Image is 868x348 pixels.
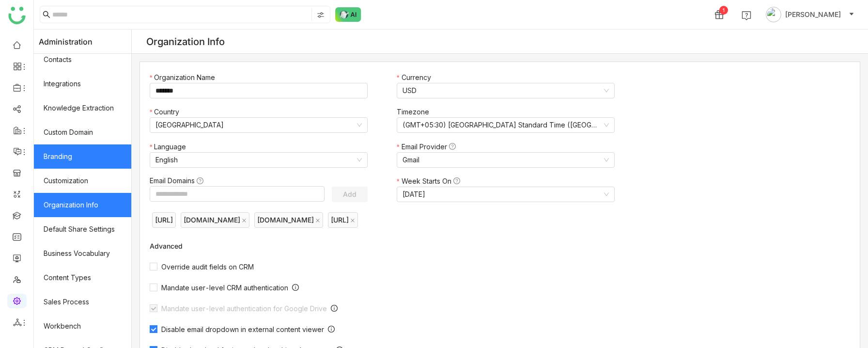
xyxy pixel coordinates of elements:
[34,266,131,290] a: Content Types
[34,241,131,266] a: Business Vocabulary
[155,153,362,167] nz-select-item: English
[719,6,728,15] div: 1
[34,120,131,144] a: Custom Domain
[397,72,435,83] label: Currency
[335,7,361,22] img: ask-buddy-normal.svg
[403,83,609,98] nz-select-item: USD
[764,7,856,22] button: [PERSON_NAME]
[181,212,249,228] nz-tag: [DOMAIN_NAME]
[254,212,323,228] nz-tag: [DOMAIN_NAME]
[150,242,634,250] div: Advanced
[34,290,131,314] a: Sales Process
[150,175,208,186] label: Email Domains
[146,36,225,47] div: Organization Info
[328,212,358,228] nz-tag: [URL]
[785,9,841,20] span: [PERSON_NAME]
[34,314,131,338] a: Workbench
[34,193,131,217] a: Organization Info
[157,284,292,292] span: Mandate user-level CRM authentication
[397,107,434,117] label: Timezone
[150,72,220,83] label: Organization Name
[766,7,781,22] img: avatar
[403,118,609,132] nz-select-item: (GMT+05:30) India Standard Time (Asia/Kolkata)
[742,11,751,20] img: help.svg
[157,304,331,313] span: Mandate user-level authentication for Google Drive
[34,144,131,169] a: Branding
[317,11,325,19] img: search-type.svg
[150,142,191,152] label: Language
[34,169,131,193] a: Customization
[403,187,609,202] nz-select-item: Monday
[39,30,93,54] span: Administration
[397,142,460,152] label: Email Provider
[34,217,131,241] a: Default Share Settings
[34,72,131,96] a: Integrations
[34,96,131,120] a: Knowledge Extraction
[403,153,609,167] nz-select-item: Gmail
[34,47,131,72] a: Contacts
[332,187,368,202] button: Add
[8,7,26,24] img: logo
[152,212,176,228] nz-tag: [URL]
[157,263,258,271] span: Override audit fields on CRM
[397,176,465,187] label: Week Starts On
[157,325,328,333] span: Disable email dropdown in external content viewer
[150,107,184,117] label: Country
[155,118,362,132] nz-select-item: United States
